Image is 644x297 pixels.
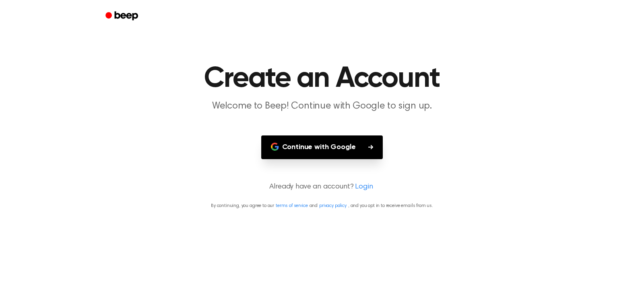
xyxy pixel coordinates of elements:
h1: Create an Account [116,64,528,93]
p: Welcome to Beep! Continue with Google to sign up. [167,100,477,113]
p: Already have an account? [10,182,634,193]
a: privacy policy [319,203,347,208]
p: By continuing, you agree to our and , and you opt in to receive emails from us. [10,202,634,209]
a: Login [355,182,373,193]
a: terms of service [276,203,308,208]
a: Beep [100,8,145,24]
button: Continue with Google [261,135,383,159]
